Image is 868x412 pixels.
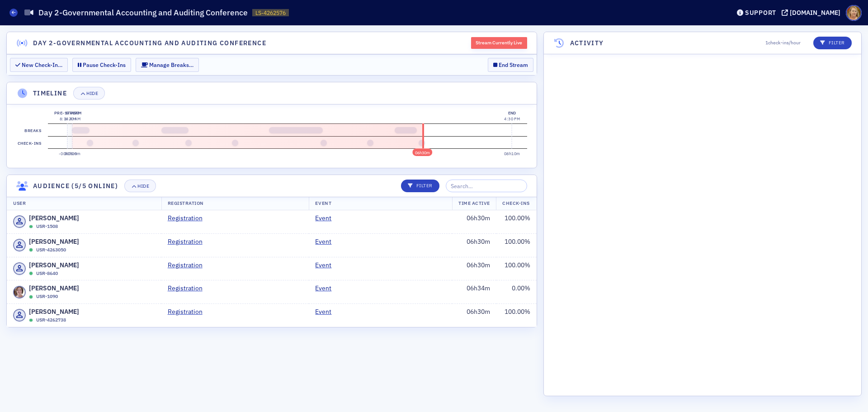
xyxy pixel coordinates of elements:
button: New Check-In… [10,58,68,72]
div: Online [29,271,33,275]
td: 0.00 % [496,280,537,304]
div: Online [29,318,33,322]
td: 100.00 % [496,210,537,233]
h4: Timeline [33,89,67,98]
button: Filter [401,180,439,192]
h4: Day 2-Governmental Accounting and Auditing Conference [33,38,266,48]
span: [PERSON_NAME] [29,237,79,246]
label: Check-ins [16,137,43,149]
span: [PERSON_NAME] [29,284,79,293]
time: -00h05m [59,151,77,156]
a: Event [315,213,338,223]
td: 06h30m [452,210,496,233]
button: Pause Check-Ins [72,58,131,72]
td: 100.00 % [496,233,537,257]
time: 08h10m [504,151,520,156]
td: 100.00 % [496,257,537,280]
p: Filter [408,182,433,189]
span: USR-8640 [36,270,58,277]
button: Hide [124,180,156,192]
time: 8:20 AM [65,116,81,121]
div: Stream Currently Live [471,37,527,49]
span: LS-4262576 [255,9,286,17]
span: [PERSON_NAME] [29,213,79,223]
td: 06h30m [452,304,496,327]
button: [DOMAIN_NAME] [782,9,844,16]
div: Hide [86,91,98,96]
span: [PERSON_NAME] [29,260,79,270]
p: Filter [820,39,845,47]
button: Filter [813,37,852,49]
h4: Activity [570,38,604,48]
a: Registration [168,284,209,293]
a: Registration [168,260,209,270]
div: Online [29,225,33,229]
span: 1 check-ins/hour [765,39,801,47]
a: Event [315,237,338,246]
a: Event [315,260,338,270]
td: 06h30m [452,257,496,280]
div: Online [29,295,33,299]
span: USR-4263050 [36,246,66,254]
a: Event [315,284,338,293]
div: Hide [137,184,149,189]
td: 06h34m [452,280,496,304]
td: 06h30m [452,233,496,257]
a: Registration [168,213,209,223]
span: Profile [846,5,862,21]
button: End Stream [488,58,533,72]
button: Manage Breaks… [136,58,199,72]
th: Time Active [452,197,496,210]
th: User [7,197,161,210]
th: Registration [161,197,309,210]
time: 4:30 PM [504,116,520,121]
div: [DOMAIN_NAME] [790,9,840,17]
input: Search… [446,180,527,192]
th: Event [309,197,452,210]
a: Registration [168,237,209,246]
time: 06h30m [415,150,430,155]
th: Check-Ins [496,197,536,210]
span: USR-1508 [36,223,58,230]
div: Online [29,248,33,252]
div: Pre-stream [54,110,82,116]
span: [PERSON_NAME] [29,307,79,317]
td: 100.00 % [496,304,537,327]
div: End [504,110,520,116]
label: Breaks [23,124,43,137]
span: USR-4262738 [36,317,66,324]
a: Event [315,307,338,317]
h4: Audience (5/5 online) [33,181,118,191]
div: Support [745,9,776,17]
button: Hide [73,87,105,99]
span: USR-1090 [36,293,58,300]
h1: Day 2-Governmental Accounting and Auditing Conference [38,7,248,18]
a: Registration [168,307,209,317]
div: Start [65,110,81,116]
time: 00h00m [65,151,81,156]
time: 8:14 AM [60,116,76,121]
